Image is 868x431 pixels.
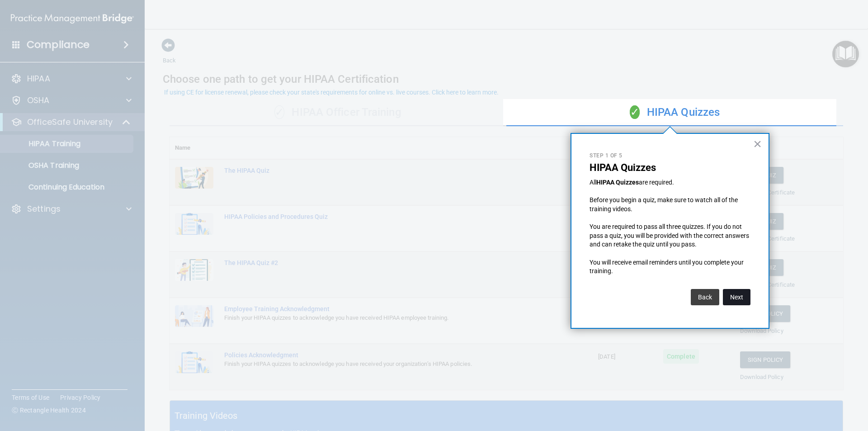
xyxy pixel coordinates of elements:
span: All [590,179,596,186]
span: ✓ [630,105,640,119]
p: HIPAA Quizzes [590,162,750,174]
div: HIPAA Quizzes [506,99,843,126]
button: Close [753,137,762,151]
button: Next [723,289,750,305]
p: Step 1 of 5 [590,152,750,160]
p: You are required to pass all three quizzes. If you do not pass a quiz, you will be provided with ... [590,223,750,249]
span: are required. [639,179,674,186]
strong: HIPAA Quizzes [596,179,639,186]
p: You will receive email reminders until you complete your training. [590,258,750,276]
button: Back [691,289,719,305]
p: Before you begin a quiz, make sure to watch all of the training videos. [590,196,750,213]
